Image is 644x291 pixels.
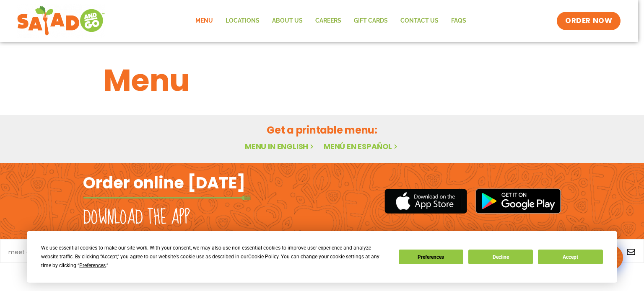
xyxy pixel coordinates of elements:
img: fork [83,196,251,200]
a: ORDER NOW [557,12,621,30]
img: google_play [475,188,561,214]
img: appstore [384,188,467,215]
a: FAQs [445,11,473,31]
button: Decline [468,250,533,264]
a: About Us [266,11,309,31]
h2: Get a printable menu: [104,123,540,137]
a: Menú en español [324,141,399,152]
div: Cookie Consent Prompt [27,231,617,283]
a: GIFT CARDS [348,11,394,31]
a: Locations [219,11,266,31]
a: Careers [309,11,348,31]
a: Contact Us [394,11,445,31]
div: We use essential cookies to make our site work. With your consent, we may also use non-essential ... [41,244,388,270]
span: Cookie Policy [248,254,278,260]
a: Menu in English [245,141,315,152]
h2: Download the app [83,206,190,229]
h1: Menu [104,58,540,103]
img: new-SAG-logo-768×292 [17,4,105,38]
span: Preferences [79,263,106,268]
button: Preferences [399,250,463,264]
button: Accept [538,250,602,264]
h2: Order online [DATE] [83,173,245,193]
span: ORDER NOW [565,16,612,26]
nav: Menu [189,11,473,31]
a: Menu [189,11,219,31]
a: meet chef [PERSON_NAME] [8,249,88,255]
